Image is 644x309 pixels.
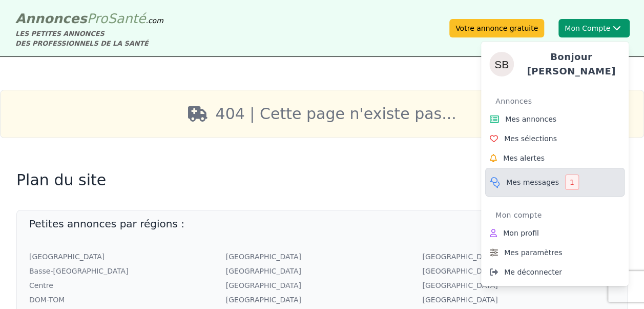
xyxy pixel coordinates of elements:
a: [GEOGRAPHIC_DATA] [422,253,497,261]
a: DOM-TOM [29,296,65,304]
a: Votre annonce gratuite [449,19,544,37]
span: .com [146,16,163,25]
a: Mon profil [485,223,625,243]
a: [GEOGRAPHIC_DATA] [422,296,497,304]
span: Santé [108,11,146,26]
a: [GEOGRAPHIC_DATA] [226,296,301,304]
span: Mes alertes [503,153,545,163]
h2: Petites annonces par régions : [29,217,615,231]
div: LES PETITES ANNONCES DES PROFESSIONNELS DE LA SANTÉ [15,29,163,48]
a: Centre [29,281,53,289]
h4: Bonjour [PERSON_NAME] [522,50,620,79]
a: [GEOGRAPHIC_DATA] [226,253,301,261]
button: Mon ComptesandraBonjour [PERSON_NAME]AnnoncesMes annoncesMes sélectionsMes alertesMes messages1Mo... [558,19,630,37]
a: [GEOGRAPHIC_DATA] [226,267,301,275]
span: Mes paramètres [504,247,562,258]
span: Me déconnecter [504,267,562,277]
a: [GEOGRAPHIC_DATA] [422,267,497,275]
div: 1 [565,175,579,190]
h1: Plan du site [16,171,628,189]
a: [GEOGRAPHIC_DATA] [422,281,497,289]
a: Mes sélections [485,129,625,148]
a: Mes paramètres [485,243,625,262]
a: Mes annonces [485,109,625,129]
a: Mes alertes [485,148,625,168]
a: [GEOGRAPHIC_DATA] [226,281,301,289]
a: [GEOGRAPHIC_DATA] [29,253,105,261]
a: Me déconnecter [485,262,625,282]
span: Mes sélections [504,133,557,144]
div: 404 | Cette page n'existe pas... [211,101,460,127]
a: AnnoncesProSanté.com [15,11,163,26]
span: Pro [87,11,108,26]
a: Basse-[GEOGRAPHIC_DATA] [29,267,129,275]
span: Mes annonces [505,114,556,124]
div: Annonces [495,93,625,109]
a: Mes messages1 [485,168,625,197]
img: sandra [489,52,514,76]
div: Mon compte [495,207,625,223]
span: Mon profil [503,228,539,238]
span: Mes messages [506,177,559,187]
span: Annonces [15,11,87,26]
